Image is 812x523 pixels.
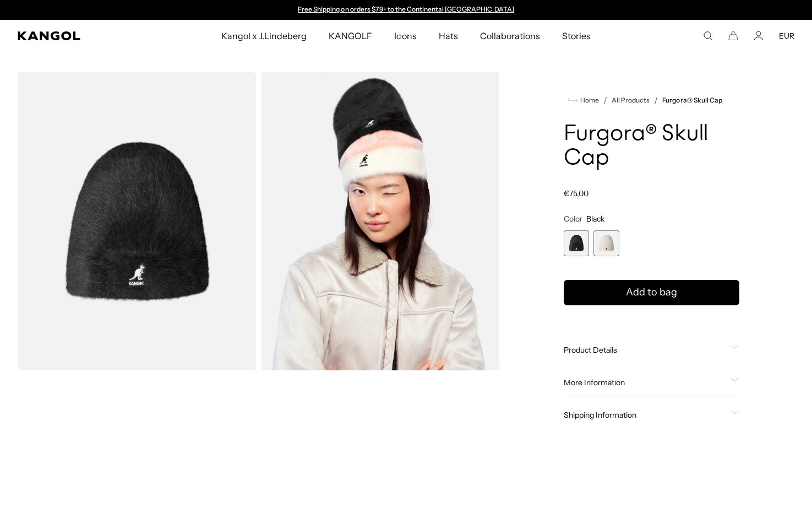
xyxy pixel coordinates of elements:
[293,6,520,14] slideshow-component: Announcement bar
[650,94,658,107] li: /
[612,96,650,104] a: All Products
[564,188,588,198] span: €75,00
[293,6,520,14] div: Announcement
[480,20,540,52] span: Collaborations
[18,72,500,370] product-gallery: Gallery Viewer
[18,72,257,370] img: color-black
[703,31,713,41] summary: Search here
[298,5,514,13] a: Free Shipping on orders $79+ to the Continental [GEOGRAPHIC_DATA]
[593,230,619,256] div: 2 of 2
[586,214,604,224] span: Black
[626,285,677,300] span: Add to bag
[221,20,307,52] span: Kangol x J.Lindeberg
[599,94,607,107] li: /
[564,94,739,107] nav: breadcrumbs
[383,20,427,52] a: Icons
[564,410,726,420] span: Shipping Information
[564,214,582,224] span: Color
[551,20,602,52] a: Stories
[428,20,469,52] a: Hats
[779,31,794,41] button: EUR
[564,230,590,256] label: Black
[210,20,318,52] a: Kangol x J.Lindeberg
[564,280,739,305] button: Add to bag
[578,96,599,104] span: Home
[564,230,590,256] div: 1 of 2
[329,20,372,52] span: KANGOLF
[293,6,520,14] div: 1 of 2
[754,31,764,41] a: Account
[564,378,726,387] span: More Information
[593,230,619,256] label: Cream
[469,20,551,52] a: Collaborations
[564,122,739,171] h1: Furgora® Skull Cap
[439,20,458,52] span: Hats
[662,96,722,104] a: Furgora® Skull Cap
[568,95,599,105] a: Home
[562,20,591,52] span: Stories
[18,31,146,40] a: Kangol
[728,31,738,41] button: Cart
[394,20,416,52] span: Icons
[564,345,726,355] span: Product Details
[318,20,383,52] a: KANGOLF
